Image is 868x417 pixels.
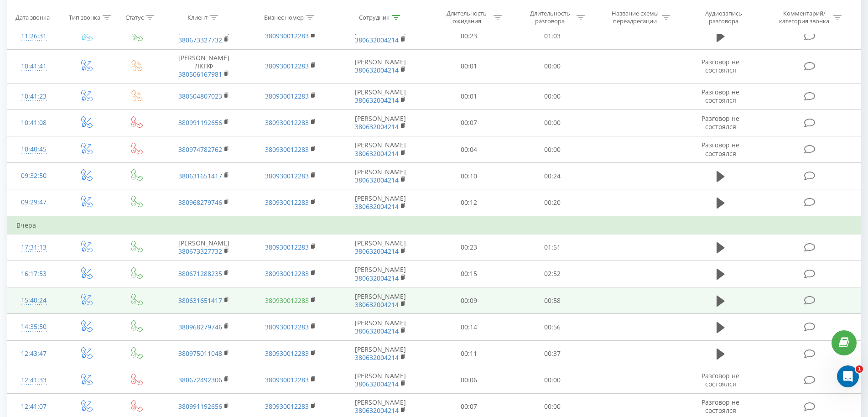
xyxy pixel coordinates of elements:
[178,92,222,100] a: 380504807023
[427,287,511,314] td: 00:09
[161,23,247,49] td: [PERSON_NAME]
[442,10,491,25] div: Длительность ожидания
[359,13,390,21] div: Сотрудник
[178,118,222,127] a: 380991192656
[178,349,222,358] a: 380975011048
[265,402,309,411] a: 380930012283
[837,365,859,387] iframe: Intercom live chat
[355,300,399,309] a: 380632004214
[265,31,309,40] a: 380930012283
[510,367,594,393] td: 00:00
[334,340,427,367] td: [PERSON_NAME]
[125,13,144,21] div: Статус
[334,136,427,163] td: [PERSON_NAME]
[510,163,594,189] td: 00:24
[702,398,739,415] span: Разговор не состоялся
[16,371,51,389] div: 12:41:33
[510,83,594,109] td: 00:00
[355,327,399,335] a: 380632004214
[334,23,427,49] td: [PERSON_NAME]
[265,118,309,127] a: 380930012283
[265,198,309,207] a: 380930012283
[355,149,399,158] a: 380632004214
[16,27,51,45] div: 11:26:31
[265,92,309,100] a: 380930012283
[334,314,427,340] td: [PERSON_NAME]
[510,136,594,163] td: 00:00
[16,398,51,416] div: 12:41:07
[334,189,427,216] td: [PERSON_NAME]
[510,287,594,314] td: 00:58
[178,323,222,331] a: 380968279746
[702,114,739,131] span: Разговор не состоялся
[16,239,51,256] div: 17:31:13
[161,50,247,83] td: [PERSON_NAME] ЛКПФ
[178,70,222,78] a: 380506167981
[265,323,309,331] a: 380930012283
[355,176,399,184] a: 380632004214
[334,261,427,287] td: [PERSON_NAME]
[856,365,863,373] span: 1
[265,269,309,278] a: 380930012283
[355,353,399,362] a: 380632004214
[355,202,399,211] a: 380632004214
[16,57,51,75] div: 10:41:41
[334,83,427,109] td: [PERSON_NAME]
[510,23,594,49] td: 01:03
[16,318,51,336] div: 14:35:50
[334,163,427,189] td: [PERSON_NAME]
[355,122,399,131] a: 380632004214
[178,296,222,305] a: 380631651417
[427,261,511,287] td: 00:15
[355,274,399,282] a: 380632004214
[178,375,222,384] a: 380672492306
[355,96,399,104] a: 380632004214
[510,261,594,287] td: 02:52
[178,247,222,255] a: 380673327732
[178,269,222,278] a: 380671288235
[16,193,51,211] div: 09:29:47
[16,265,51,283] div: 16:17:53
[427,163,511,189] td: 00:10
[265,172,309,180] a: 380930012283
[702,141,739,157] span: Разговор не состоялся
[510,314,594,340] td: 00:56
[16,141,51,158] div: 10:40:45
[265,349,309,358] a: 380930012283
[178,36,222,44] a: 380673327732
[334,287,427,314] td: [PERSON_NAME]
[16,292,51,309] div: 15:40:24
[702,88,739,104] span: Разговор не состоялся
[334,234,427,261] td: [PERSON_NAME]
[694,10,754,25] div: Аудиозапись разговора
[427,234,511,261] td: 00:23
[427,83,511,109] td: 00:01
[16,345,51,363] div: 12:43:47
[427,367,511,393] td: 00:06
[525,10,574,25] div: Длительность разговора
[427,340,511,367] td: 00:11
[265,375,309,384] a: 380930012283
[355,247,399,255] a: 380632004214
[178,145,222,154] a: 380974782762
[427,50,511,83] td: 00:01
[161,234,247,261] td: [PERSON_NAME]
[265,296,309,305] a: 380930012283
[611,10,660,25] div: Название схемы переадресации
[264,13,304,21] div: Бизнес номер
[334,109,427,136] td: [PERSON_NAME]
[355,380,399,388] a: 380632004214
[355,406,399,415] a: 380632004214
[427,109,511,136] td: 00:07
[16,13,50,21] div: Дата звонка
[702,371,739,388] span: Разговор не состоялся
[16,114,51,132] div: 10:41:08
[510,189,594,216] td: 00:20
[427,23,511,49] td: 00:23
[427,314,511,340] td: 00:14
[178,402,222,411] a: 380991192656
[265,243,309,251] a: 380930012283
[510,340,594,367] td: 00:37
[265,62,309,70] a: 380930012283
[510,109,594,136] td: 00:00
